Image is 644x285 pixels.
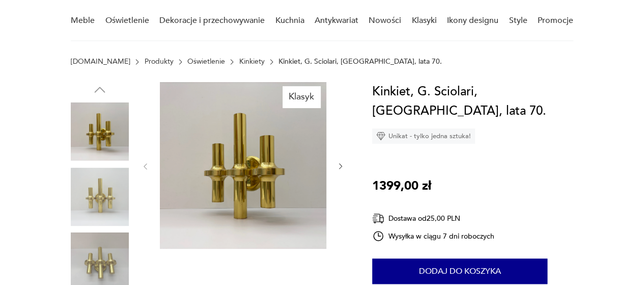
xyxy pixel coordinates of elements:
[105,1,149,40] a: Oświetlenie
[71,168,129,226] img: Zdjęcie produktu Kinkiet, G. Sciolari, Włochy, lata 70.
[369,1,401,40] a: Nowości
[239,58,265,66] a: Kinkiety
[71,1,95,40] a: Meble
[372,212,494,225] div: Dostawa od 25,00 PLN
[447,1,498,40] a: Ikony designu
[160,82,326,249] img: Zdjęcie produktu Kinkiet, G. Sciolari, Włochy, lata 70.
[509,1,527,40] a: Style
[372,128,475,144] div: Unikat - tylko jedna sztuka!
[412,1,437,40] a: Klasyki
[275,1,304,40] a: Kuchnia
[372,212,384,225] img: Ikona dostawy
[372,82,573,121] h1: Kinkiet, G. Sciolari, [GEOGRAPHIC_DATA], lata 70.
[145,58,174,66] a: Produkty
[159,1,265,40] a: Dekoracje i przechowywanie
[376,132,385,141] img: Ikona diamentu
[187,58,225,66] a: Oświetlenie
[71,58,130,66] a: [DOMAIN_NAME]
[372,176,431,196] p: 1399,00 zł
[372,258,547,284] button: Dodaj do koszyka
[278,58,442,66] p: Kinkiet, G. Sciolari, [GEOGRAPHIC_DATA], lata 70.
[372,230,494,242] div: Wysyłka w ciągu 7 dni roboczych
[538,1,573,40] a: Promocje
[71,102,129,161] img: Zdjęcie produktu Kinkiet, G. Sciolari, Włochy, lata 70.
[315,1,358,40] a: Antykwariat
[283,86,320,108] div: Klasyk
